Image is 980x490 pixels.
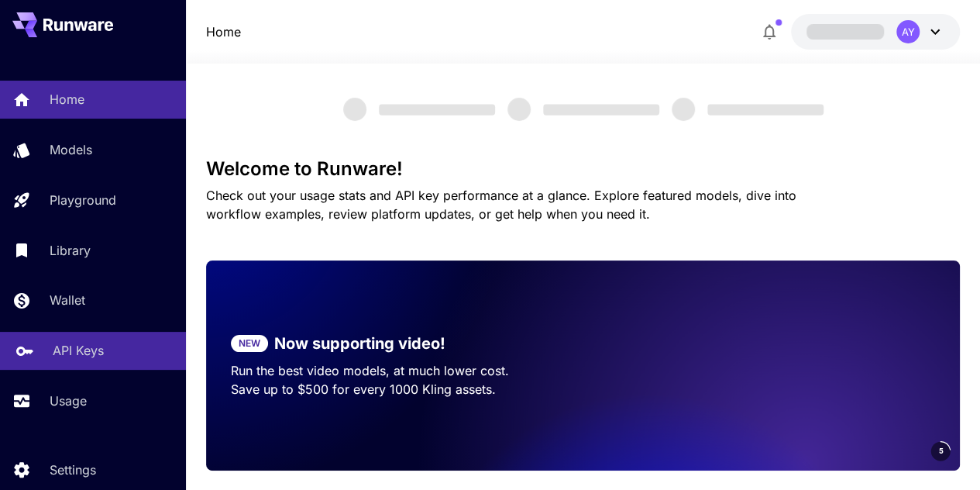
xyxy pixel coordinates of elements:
a: Home [206,22,241,41]
p: Wallet [50,291,85,309]
p: NEW [239,336,260,350]
nav: breadcrumb [206,22,241,41]
p: Library [50,241,91,260]
span: Check out your usage stats and API key performance at a glance. Explore featured models, dive int... [206,188,796,222]
p: API Keys [53,341,104,360]
p: Playground [50,191,116,209]
span: 5 [938,445,943,457]
p: Save up to $500 for every 1000 Kling assets. [231,380,559,399]
button: AY [791,14,960,50]
p: Run the best video models, at much lower cost. [231,361,559,380]
p: Models [50,140,92,159]
p: Now supporting video! [274,332,445,355]
p: Usage [50,392,87,410]
h3: Welcome to Runware! [206,158,961,180]
div: AY [896,20,920,43]
p: Home [50,90,84,109]
p: Settings [50,461,96,479]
